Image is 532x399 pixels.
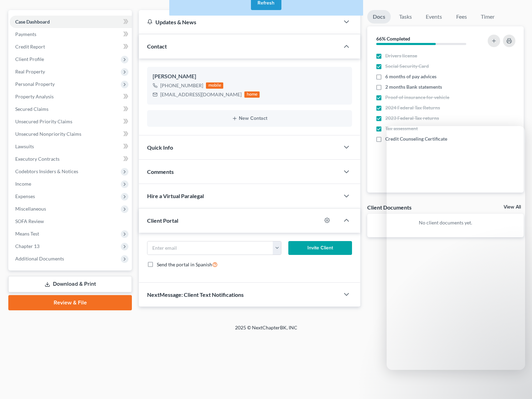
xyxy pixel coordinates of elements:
[15,181,31,187] span: Income
[147,217,178,224] span: Client Portal
[288,241,352,255] button: Invite Client
[15,156,60,162] span: Executory Contracts
[385,135,447,142] span: Credit Counseling Certificate
[10,153,132,165] a: Executory Contracts
[15,168,78,174] span: Codebtors Insiders & Notices
[373,219,518,226] p: No client documents yet.
[153,72,346,81] div: [PERSON_NAME]
[147,18,331,26] div: Updates & News
[147,193,204,199] span: Hire a Virtual Paralegal
[10,28,132,41] a: Payments
[15,206,46,212] span: Miscellaneous
[15,106,48,112] span: Secured Claims
[385,52,417,59] span: Drivers license
[147,144,173,151] span: Quick Info
[8,276,132,292] a: Download & Print
[147,291,244,298] span: NextMessage: Client Text Notifications
[157,261,212,267] span: Send the portal in Spanish
[385,63,429,70] span: Social Security Card
[15,131,81,137] span: Unsecured Nonpriority Claims
[385,104,440,111] span: 2024 Federal Tax Returns
[10,128,132,140] a: Unsecured Nonpriority Claims
[420,10,448,24] a: Events
[376,36,410,42] strong: 66% Completed
[147,168,174,175] span: Comments
[206,82,223,89] div: mobile
[10,16,132,28] a: Case Dashboard
[15,44,45,50] span: Credit Report
[15,218,44,224] span: SOFA Review
[147,241,273,255] input: Enter email
[367,204,412,211] div: Client Documents
[160,82,203,89] div: [PHONE_NUMBER]
[10,90,132,103] a: Property Analysis
[15,31,36,37] span: Payments
[387,126,525,370] iframe: Intercom live chat
[147,43,167,50] span: Contact
[8,295,132,310] a: Review & File
[10,115,132,128] a: Unsecured Priority Claims
[508,375,525,392] iframe: Intercom live chat
[153,116,346,121] button: New Contact
[10,140,132,153] a: Lawsuits
[385,94,449,101] span: Proof of insurance for vehicle
[15,94,54,99] span: Property Analysis
[10,41,132,53] a: Credit Report
[385,115,439,122] span: 2023 Federal Tax returns
[394,10,417,24] a: Tasks
[244,91,260,98] div: home
[15,193,35,199] span: Expenses
[69,324,463,337] div: 2025 © NextChapterBK, INC
[160,91,242,98] div: [EMAIL_ADDRESS][DOMAIN_NAME]
[15,69,45,74] span: Real Property
[15,118,72,124] span: Unsecured Priority Claims
[10,103,132,115] a: Secured Claims
[385,73,436,80] span: 6 months of pay advices
[15,231,39,237] span: Means Test
[15,19,50,25] span: Case Dashboard
[15,81,55,87] span: Personal Property
[15,56,44,62] span: Client Profile
[15,256,64,261] span: Additional Documents
[450,10,472,24] a: Fees
[15,243,39,249] span: Chapter 13
[15,143,34,149] span: Lawsuits
[475,10,500,24] a: Timer
[385,125,418,132] span: Tax assessment
[385,83,442,90] span: 2 months Bank statements
[10,215,132,228] a: SOFA Review
[367,10,391,24] a: Docs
